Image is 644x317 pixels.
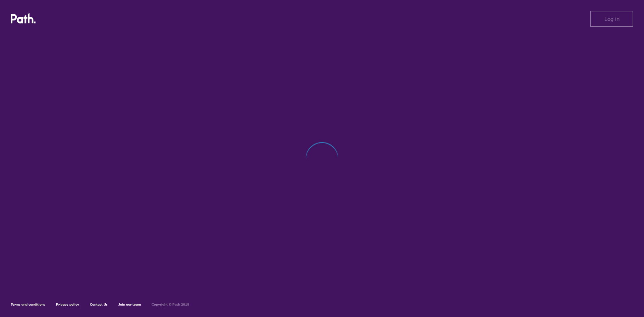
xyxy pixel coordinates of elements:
[11,302,45,307] a: Terms and conditions
[56,302,79,307] a: Privacy policy
[590,11,633,27] button: Log in
[118,302,141,307] a: Join our team
[604,16,620,22] span: Log in
[152,303,189,307] h6: Copyright © Path 2018
[90,302,108,307] a: Contact Us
